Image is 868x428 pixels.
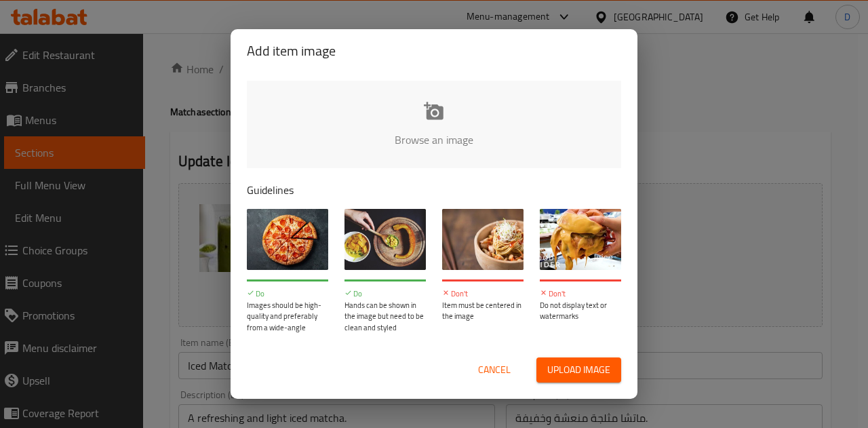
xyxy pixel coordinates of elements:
span: Cancel [478,362,511,378]
p: Do not display text or watermarks [540,300,621,322]
span: Upload image [547,362,610,378]
button: Cancel [473,357,516,383]
p: Don't [540,288,621,300]
img: guide-img-4@3x.jpg [540,209,621,270]
p: Do [247,288,328,300]
img: guide-img-2@3x.jpg [344,209,426,270]
p: Guidelines [247,182,621,198]
p: Don't [442,288,524,300]
img: guide-img-1@3x.jpg [247,209,328,270]
p: Images should be high-quality and preferably from a wide-angle [247,300,328,334]
p: Do [344,288,426,300]
p: Hands can be shown in the image but need to be clean and styled [344,300,426,334]
h2: Add item image [247,40,621,62]
p: Item must be centered in the image [442,300,524,322]
img: guide-img-3@3x.jpg [442,209,524,270]
button: Upload image [536,357,621,383]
